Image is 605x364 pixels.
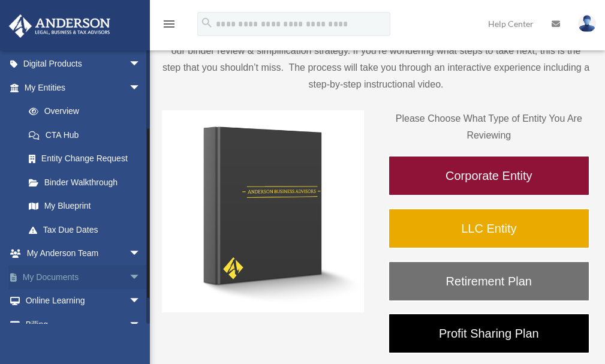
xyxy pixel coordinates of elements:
[162,26,590,93] p: Congratulations on creating your new entity. Please follow the link below to gain exclusive acces...
[129,242,153,266] span: arrow_drop_down
[17,194,159,218] a: My Blueprint
[129,76,153,100] span: arrow_drop_down
[8,242,159,266] a: My Anderson Teamarrow_drop_down
[8,312,159,336] a: Billingarrow_drop_down
[388,110,590,144] p: Please Choose What Type of Entity You Are Reviewing
[17,100,159,124] a: Overview
[388,313,590,354] a: Profit Sharing Plan
[17,147,159,171] a: Entity Change Request
[129,265,153,290] span: arrow_drop_down
[200,16,213,29] i: search
[17,170,153,194] a: Binder Walkthrough
[388,208,590,249] a: LLC Entity
[17,218,159,242] a: Tax Due Dates
[5,14,114,38] img: Anderson Advisors Platinum Portal
[388,155,590,196] a: Corporate Entity
[162,21,176,31] a: menu
[129,289,153,314] span: arrow_drop_down
[8,265,159,289] a: My Documentsarrow_drop_down
[388,261,590,302] a: Retirement Plan
[8,52,159,76] a: Digital Productsarrow_drop_down
[129,312,153,337] span: arrow_drop_down
[129,52,153,77] span: arrow_drop_down
[8,76,159,100] a: My Entitiesarrow_drop_down
[578,15,596,32] img: User Pic
[162,17,176,31] i: menu
[8,289,159,313] a: Online Learningarrow_drop_down
[17,123,159,147] a: CTA Hub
